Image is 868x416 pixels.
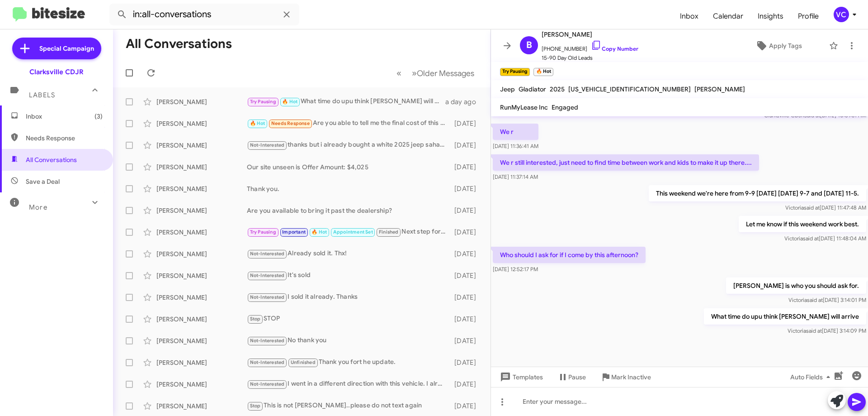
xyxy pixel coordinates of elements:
span: RunMyLease Inc [500,103,548,111]
p: We r still interested, just need to find time between work and kids to make it up there.... [493,154,759,171]
div: a day ago [445,97,483,106]
div: It's sold [247,270,450,281]
div: VC [834,7,849,22]
span: « [396,67,401,79]
span: 2025 [550,85,565,93]
span: More [29,203,47,211]
span: Inbox [26,112,103,121]
span: Not-Interested [250,381,285,387]
span: Pause [568,369,586,385]
span: 🔥 Hot [282,99,297,105]
a: Copy Number [591,45,638,52]
div: [DATE] [450,228,483,237]
span: said at [804,204,820,211]
div: STOP [247,314,450,324]
span: Stop [250,403,261,409]
span: [PERSON_NAME] [694,85,745,93]
span: Victoria [DATE] 11:47:48 AM [785,204,866,211]
span: Not-Interested [250,142,285,148]
span: Save a Deal [26,177,60,186]
div: Thank you fort he update. [247,357,450,368]
span: Labels [29,91,55,99]
span: Auto Fields [790,369,834,385]
button: Templates [491,369,550,385]
span: Apply Tags [769,38,802,54]
span: Templates [498,369,543,385]
span: Try Pausing [250,99,276,105]
p: Who should I ask for if I come by this afternoon? [493,247,646,263]
div: [PERSON_NAME] [156,228,247,237]
p: This weekend we're here from 9-9 [DATE] [DATE] 9-7 and [DATE] 11-5. [649,185,866,201]
span: Calendar [706,3,750,29]
span: Gladiator [519,85,546,93]
div: [PERSON_NAME] [156,163,247,172]
span: Victoria [DATE] 11:48:04 AM [784,235,866,242]
div: I went in a different direction with this vehicle. I already sold it. Thanks [247,379,450,389]
div: [PERSON_NAME] [156,271,247,280]
div: Thank you. [247,184,450,193]
div: [DATE] [450,249,483,258]
a: Inbox [673,3,706,29]
div: [DATE] [450,380,483,389]
button: VC [826,7,858,22]
input: Search [109,4,299,25]
button: Apply Tags [732,38,825,54]
div: [DATE] [450,163,483,172]
div: Already sold it. Thx! [247,249,450,259]
div: Next step for what...you have a car that doesn't work [247,227,450,237]
div: [PERSON_NAME] [156,119,247,128]
div: [PERSON_NAME] [156,206,247,215]
div: [PERSON_NAME] [156,249,247,258]
div: No thank you [247,335,450,346]
p: What time do upu think [PERSON_NAME] will arrive [704,308,866,325]
div: [PERSON_NAME] [156,315,247,324]
h1: All Conversations [126,37,232,51]
span: Needs Response [271,120,310,126]
span: B [526,38,532,53]
p: [PERSON_NAME] is who you should ask for. [726,277,866,294]
div: [PERSON_NAME] [156,336,247,345]
span: Stop [250,316,261,322]
div: [PERSON_NAME] [156,97,247,106]
div: [DATE] [450,402,483,411]
div: [PERSON_NAME] [156,358,247,367]
div: Are you able to tell me the final cost of this vehicle, including all additional fees and taxes? [247,118,450,129]
small: Try Pausing [500,68,530,76]
span: [PERSON_NAME] [542,29,638,40]
span: said at [803,235,819,242]
span: said at [806,327,822,334]
span: said at [807,296,823,303]
button: Next [406,64,480,82]
button: Mark Inactive [593,369,658,385]
div: thanks but i already bought a white 2025 jeep sahara at another dealer [247,140,450,150]
span: Victoria [DATE] 3:14:01 PM [788,296,866,303]
div: [PERSON_NAME] [156,141,247,150]
span: Profile [791,3,826,29]
span: Not-Interested [250,359,285,365]
button: Auto Fields [783,369,841,385]
span: Mark Inactive [611,369,651,385]
span: Not-Interested [250,294,285,300]
span: Unfinished [291,359,316,365]
span: Insights [750,3,791,29]
span: Engaged [552,103,578,111]
small: 🔥 Hot [533,68,553,76]
span: Victoria [DATE] 3:14:09 PM [788,327,866,334]
span: Finished [379,229,399,235]
div: What time do upu think [PERSON_NAME] will arrive [247,96,445,107]
span: 🔥 Hot [250,120,265,126]
div: [DATE] [450,315,483,324]
span: Try Pausing [250,229,276,235]
span: [DATE] 11:37:14 AM [493,173,538,180]
div: [PERSON_NAME] [156,184,247,193]
div: [DATE] [450,206,483,215]
div: [PERSON_NAME] [156,380,247,389]
span: All Conversations [26,155,77,164]
nav: Page navigation example [392,64,480,82]
span: Not-Interested [250,273,285,278]
div: [DATE] [450,141,483,150]
p: Let me know if this weekend work best. [739,216,866,232]
span: Jeep [500,85,515,93]
span: Not-Interested [250,251,285,257]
